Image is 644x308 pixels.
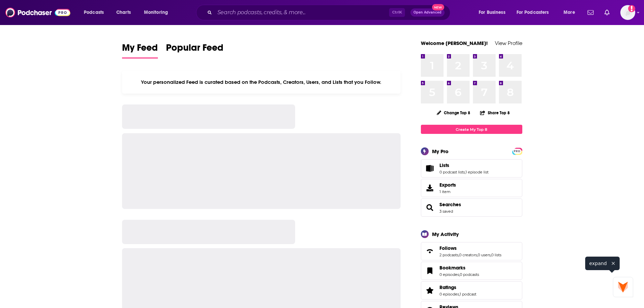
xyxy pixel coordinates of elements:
a: View Profile [495,40,522,46]
span: For Podcasters [517,8,549,17]
div: My Pro [432,148,449,155]
span: 1 item [439,189,456,194]
button: open menu [139,7,177,18]
span: Exports [423,183,437,193]
a: Ratings [439,284,476,290]
span: , [458,253,459,257]
a: Popular Feed [166,42,223,58]
input: Search podcasts, credits, & more... [215,7,389,18]
span: New [432,4,444,10]
button: Change Top 8 [433,109,475,117]
span: Follows [421,242,522,260]
span: Lists [439,162,449,168]
span: PRO [513,149,521,154]
a: 2 podcasts [439,253,458,257]
button: open menu [79,7,113,18]
a: Searches [439,202,461,208]
span: Bookmarks [439,265,466,271]
button: Share Top 8 [480,106,510,119]
span: For Business [479,8,505,17]
span: , [465,170,466,174]
span: Follows [439,245,457,251]
span: Bookmarks [421,262,522,280]
span: , [491,253,491,257]
a: 1 episode list [466,170,488,174]
a: 0 creators [459,253,477,257]
svg: Add a profile image [628,5,635,12]
span: Exports [439,182,456,188]
span: Charts [116,8,131,17]
button: Show profile menu [620,5,635,20]
a: Charts [112,7,135,18]
div: Search podcasts, credits, & more... [202,5,457,20]
a: Lists [423,164,437,173]
a: PRO [513,148,521,153]
span: Monitoring [144,8,168,17]
a: 0 podcasts [460,272,479,277]
a: 3 saved [439,209,453,214]
a: 0 users [478,253,491,257]
span: Podcasts [84,8,104,17]
span: , [459,272,460,277]
button: open menu [512,7,559,18]
button: open menu [474,7,514,18]
a: Show notifications dropdown [602,7,612,18]
a: Follows [423,246,437,256]
div: My Activity [432,231,459,237]
div: Your personalized Feed is curated based on the Podcasts, Creators, Users, and Lists that you Follow. [122,71,401,94]
span: Ratings [439,284,456,290]
a: Welcome [PERSON_NAME]! [421,40,488,46]
span: Ctrl K [389,8,405,17]
span: More [564,8,575,17]
a: My Feed [122,42,158,58]
span: Logged in as Ashley_Beenen [620,5,635,20]
img: User Profile [620,5,635,20]
span: Popular Feed [166,42,223,57]
img: Podchaser - Follow, Share and Rate Podcasts [5,6,70,19]
a: 0 episodes [439,272,459,277]
a: Follows [439,245,501,251]
button: Open AdvancedNew [410,8,445,17]
a: 1 podcast [460,292,476,297]
a: 0 lists [491,253,501,257]
a: Show notifications dropdown [585,7,596,18]
span: , [477,253,478,257]
span: Open Advanced [413,11,442,14]
a: Ratings [423,286,437,295]
a: Bookmarks [423,266,437,276]
a: Exports [421,179,522,197]
span: My Feed [122,42,158,57]
a: Create My Top 8 [421,125,522,134]
span: Ratings [421,281,522,300]
a: Lists [439,162,488,168]
button: open menu [559,7,583,18]
span: Lists [421,159,522,177]
a: 0 episodes [439,292,459,297]
a: Bookmarks [439,265,479,271]
span: Searches [421,198,522,217]
span: , [459,292,460,297]
a: 0 podcast lists [439,170,465,174]
a: Searches [423,203,437,212]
